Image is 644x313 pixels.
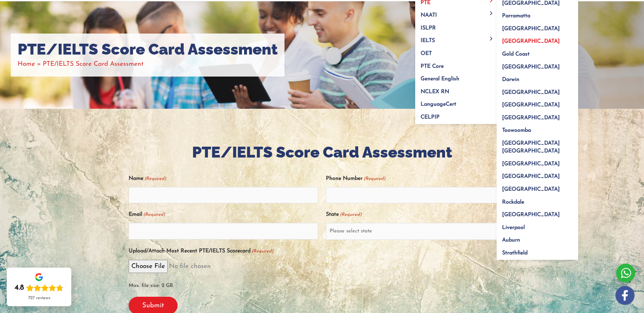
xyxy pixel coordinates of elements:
span: Menu Toggle [487,11,495,15]
span: Max. file size: 2 GB. [129,276,516,291]
a: General English [415,70,497,83]
span: [GEOGRAPHIC_DATA] [502,212,560,217]
span: [GEOGRAPHIC_DATA] [502,161,560,167]
a: [GEOGRAPHIC_DATA] [497,109,578,122]
span: (Required) [144,173,166,184]
span: Parramatta [502,13,530,19]
img: white-facebook.png [615,286,634,305]
label: Email [129,209,165,220]
h1: PTE/IELTS Score Card Assessment [18,40,278,59]
span: [GEOGRAPHIC_DATA] [502,39,560,44]
a: NCLEX RN [415,83,497,96]
span: [GEOGRAPHIC_DATA] [502,187,560,192]
a: PTE Core [415,58,497,70]
span: Menu Toggle [487,37,495,40]
div: 727 reviews [28,295,50,301]
nav: Breadcrumbs [18,59,278,70]
a: [GEOGRAPHIC_DATA] [497,20,578,33]
a: [GEOGRAPHIC_DATA] [497,155,578,168]
a: ISLPR [415,19,497,32]
span: [GEOGRAPHIC_DATA] [502,26,560,32]
a: Liverpool [497,219,578,232]
a: Strathfield [497,244,578,260]
span: [GEOGRAPHIC_DATA] [502,90,560,95]
a: Auburn [497,232,578,245]
a: [GEOGRAPHIC_DATA] [497,97,578,109]
span: Gold Coast [502,51,530,57]
span: NAATI [421,13,437,18]
a: NAATIMenu Toggle [415,7,497,20]
span: (Required) [143,209,165,220]
span: (Required) [339,209,362,220]
span: ISLPR [421,25,436,31]
span: (Required) [363,173,386,184]
span: CELPIP [421,114,440,120]
span: PTE Core [421,64,444,69]
span: Liverpool [502,225,525,230]
label: Phone Number [326,173,385,184]
span: Rockdale [502,200,524,205]
a: [GEOGRAPHIC_DATA] [497,206,578,219]
a: [GEOGRAPHIC_DATA] [497,58,578,71]
span: [GEOGRAPHIC_DATA] [502,174,560,179]
a: LanguageCert [415,96,497,109]
a: [GEOGRAPHIC_DATA] [497,84,578,97]
h2: PTE/IELTS Score Card Assessment [129,143,516,163]
a: CELPIP [415,108,497,124]
span: NCLEX RN [421,89,449,95]
a: [GEOGRAPHIC_DATA] [497,181,578,194]
span: [GEOGRAPHIC_DATA] [502,1,560,6]
span: [GEOGRAPHIC_DATA] [502,102,560,108]
a: Darwin [497,71,578,84]
div: Rating: 4.8 out of 5 [15,283,63,293]
span: Auburn [502,237,520,243]
span: Darwin [502,77,519,82]
div: 4.8 [15,283,24,293]
label: Name [129,173,166,184]
label: Upload/Attach Most Recent PTE/IELTS Scorecard [129,246,273,257]
a: OET [415,45,497,58]
a: [GEOGRAPHIC_DATA] [497,33,578,46]
a: [GEOGRAPHIC_DATA] [497,168,578,181]
a: Toowoomba [497,122,578,135]
span: PTE/IELTS Score Card Assessment [43,61,144,67]
span: OET [421,51,432,56]
span: (Required) [251,246,273,257]
span: [GEOGRAPHIC_DATA] [502,115,560,121]
a: Home [18,61,35,67]
a: Gold Coast [497,46,578,59]
span: Toowoomba [502,128,531,133]
a: [GEOGRAPHIC_DATA] [GEOGRAPHIC_DATA] [497,135,578,155]
a: Parramatta [497,7,578,20]
a: Rockdale [497,193,578,206]
span: LanguageCert [421,102,456,107]
span: [GEOGRAPHIC_DATA] [GEOGRAPHIC_DATA] [502,141,560,154]
span: IELTS [421,38,435,43]
span: Strathfield [502,250,528,256]
label: State [326,209,362,220]
a: IELTSMenu Toggle [415,32,497,45]
span: [GEOGRAPHIC_DATA] [502,64,560,70]
span: General English [421,76,459,82]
